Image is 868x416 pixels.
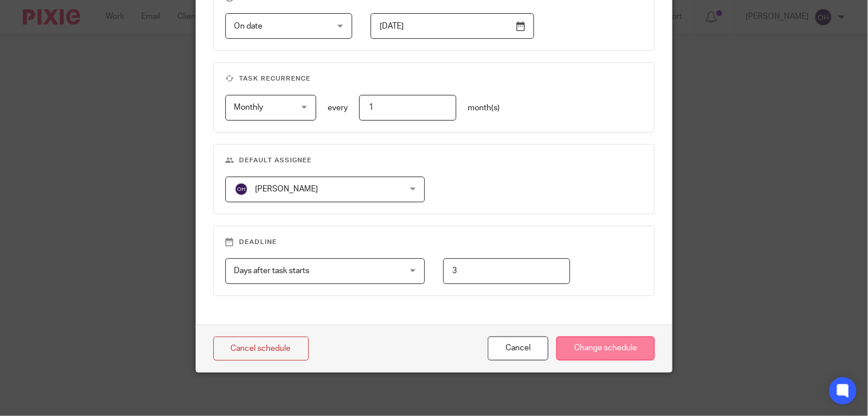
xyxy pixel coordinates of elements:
span: [PERSON_NAME] [256,185,318,193]
span: Days after task starts [234,267,310,275]
a: Cancel schedule [213,337,309,361]
p: every [328,102,348,114]
h3: Deadline [225,238,643,247]
span: Monthly [234,103,264,111]
span: On date [234,22,263,30]
h3: Default assignee [225,156,643,165]
img: svg%3E [234,182,248,196]
input: Change schedule [556,337,655,361]
h3: Task recurrence [225,74,643,83]
button: Cancel [488,337,548,361]
span: month(s) [468,104,500,112]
